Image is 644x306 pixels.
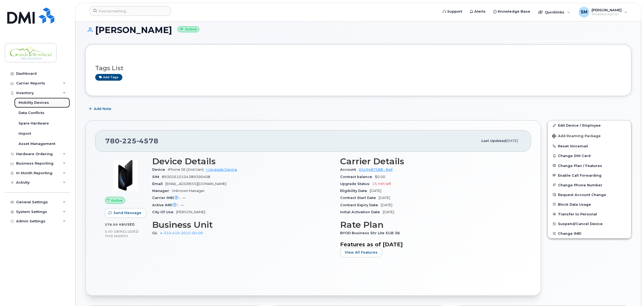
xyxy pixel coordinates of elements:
span: Support [447,9,462,14]
span: [DATE] [381,203,392,207]
span: 5.00 GB [105,230,119,233]
span: Manager [152,189,172,193]
span: Upgrade Status [340,182,372,186]
span: Active [111,198,123,203]
span: Suspend/Cancel Device [558,222,603,226]
span: Eligibility Date [340,189,370,193]
button: Change SIM Card [548,151,631,161]
button: Transfer to Personal [548,209,631,219]
span: Change Plan / Features [558,163,602,168]
div: Steven Mercer [575,7,631,17]
span: 780 [105,137,158,145]
span: Carrier IMEI [152,196,182,200]
span: 276.00 KB [105,223,124,226]
span: included this month [105,229,139,238]
button: View All Features [340,248,382,257]
button: Send Message [105,208,146,218]
span: 4578 [137,137,158,145]
span: [DATE] [383,210,394,214]
span: Quicklinks [545,10,564,14]
a: Alerts [466,6,489,17]
button: Suspend/Cancel Device [548,219,631,229]
button: Enable Call Forwarding [548,170,631,180]
button: Block Data Usage [548,200,631,209]
span: Last updated [481,139,506,143]
span: used [124,222,135,226]
span: SIM [152,175,162,179]
h3: Features as of [DATE] [340,241,522,248]
span: View All Features [345,250,378,255]
span: Account [340,168,359,172]
a: Support [439,6,466,17]
span: GL [152,231,160,235]
span: Enable Call Forwarding [558,173,602,177]
button: Reset Voicemail [548,141,631,151]
span: Initial Activation Date [340,210,383,214]
h3: Tags List [95,65,621,72]
span: Add Note [94,106,111,111]
span: Email [152,182,165,186]
a: + Upgrade Device [206,168,237,172]
span: SM [581,9,588,15]
span: Unknown Manager [172,189,205,193]
span: $0.00 [375,175,385,179]
span: [DATE] [506,139,518,143]
button: Request Account Change [548,190,631,200]
span: Contract balance [340,175,375,179]
span: 89302610104389390408 [162,175,210,179]
a: Knowledge Base [489,6,534,17]
h3: Carrier Details [340,156,522,166]
span: BYOD Business Shr Lite 5GB 36 [340,231,403,235]
a: 0549487588 - Bell [359,168,393,172]
span: Alerts [474,9,486,14]
button: Change IMEI [548,229,631,238]
span: Device [152,168,168,172]
span: [EMAIL_ADDRESS][DOMAIN_NAME] [165,182,226,186]
button: Add Roaming Package [548,130,631,141]
span: City Of Use [152,210,176,214]
input: Find something... [90,6,171,16]
a: Edit Device / Employee [548,120,631,130]
button: Add Note [85,104,116,114]
span: Contract Expiry Date [340,203,381,207]
button: Change Plan / Features [548,161,631,170]
div: Quicklinks [535,7,574,17]
span: [PERSON_NAME] [592,8,622,12]
span: Wireless Admin [592,12,622,16]
span: [DATE] [370,189,381,193]
button: Change Phone Number [548,180,631,190]
span: [PERSON_NAME] [176,210,205,214]
span: Contract Start Date [340,196,379,200]
span: — [182,196,186,200]
span: — [181,203,184,207]
span: iPhone SE (2nd Gen) [168,168,204,172]
a: Add tags [95,74,122,81]
h1: [PERSON_NAME] [85,25,631,35]
span: 15 mth left [372,182,391,186]
h3: Device Details [152,156,334,166]
span: [DATE] [379,196,390,200]
span: Knowledge Base [498,9,530,14]
span: 225 [120,137,137,145]
h3: Business Unit [152,220,334,230]
span: Active IMEI [152,203,181,207]
a: 4-310-410-2015-00-00 [160,231,203,235]
span: Add Roaming Package [552,134,601,139]
h3: Rate Plan [340,220,522,230]
span: Send Message [113,210,141,215]
img: image20231002-3703462-1mz9tax.jpeg [109,159,141,191]
small: Active [177,26,199,33]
